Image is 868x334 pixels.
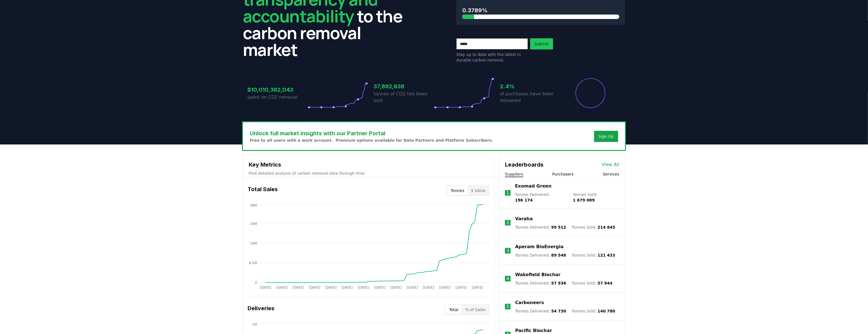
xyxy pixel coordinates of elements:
span: 214 845 [597,225,615,229]
tspan: [DATE] [358,286,369,290]
span: 54 730 [551,309,566,313]
tspan: [DATE] [423,286,435,290]
button: Submit [530,38,553,49]
button: Purchasers [552,171,574,177]
span: 89 548 [551,253,566,257]
p: spent on CO2 removal [247,94,308,101]
tspan: [DATE] [439,286,451,290]
p: Stay up to date with the latest in durable carbon removal. [456,52,528,63]
button: Total [446,305,462,314]
tspan: [DATE] [374,286,386,290]
p: 2 [506,219,509,226]
button: Suppliers [505,171,523,177]
div: Percentage of sales delivered [575,77,606,109]
button: Sign Up [594,131,618,142]
p: tonnes of CO2 has been sold [374,91,434,104]
span: 57 944 [597,281,613,285]
a: Exomad Green [515,183,552,189]
a: Wakefield Biochar [515,271,560,278]
p: Tonnes Delivered : [515,280,566,286]
h3: 0.3789% [462,6,619,15]
p: 3 [506,247,509,254]
p: 5 [506,303,509,310]
tspan: 1M [252,323,257,326]
a: Varaha [515,215,533,222]
tspan: [DATE] [472,286,483,290]
tspan: [DATE] [325,286,337,290]
tspan: [DATE] [456,286,467,290]
a: Sign Up [599,134,614,139]
button: Tonnes [447,186,468,195]
span: 99 512 [551,225,566,229]
p: Tonnes Delivered : [515,308,566,314]
h3: 2.4% [500,82,560,91]
button: % of Sales [462,305,489,314]
h3: Unlock full market insights with our Partner Portal [250,129,493,138]
p: Tonnes Delivered : [515,224,566,230]
tspan: [DATE] [260,286,272,290]
button: Services [603,171,619,177]
tspan: 38M [250,203,257,207]
h3: Total Sales [248,185,278,196]
span: 196 174 [515,198,533,202]
tspan: [DATE] [390,286,402,290]
h3: Key Metrics [249,160,489,169]
span: 121 433 [597,253,615,257]
tspan: 9.5M [249,261,257,265]
h3: Deliveries [248,304,274,315]
p: 1 [506,189,509,196]
tspan: 0 [255,281,257,285]
p: Tonnes Delivered : [515,192,567,203]
p: Tonnes Sold : [572,280,613,286]
p: Free to all users with a work account. Premium options available for Data Partners and Platform S... [250,138,493,143]
span: 140 780 [597,309,615,313]
p: Tonnes Sold : [572,224,615,230]
a: Pacific Biochar [515,327,552,334]
span: 1 679 089 [573,198,595,202]
span: 57 936 [551,281,566,285]
p: of purchases have been delivered [500,91,560,104]
p: Tonnes Sold : [572,252,615,258]
a: View All [602,161,619,168]
tspan: [DATE] [309,286,321,290]
h3: 37,892,638 [374,82,434,91]
p: 4 [506,275,509,282]
p: Find detailed analysis of carbon removal data through time. [249,170,489,176]
tspan: 29M [250,222,257,226]
button: $ Value [468,186,489,195]
tspan: [DATE] [341,286,353,290]
p: Tonnes Sold : [573,192,619,203]
p: Tonnes Delivered : [515,252,566,258]
tspan: 19M [250,241,257,245]
h3: $10,010,382,043 [247,86,308,94]
p: Tonnes Sold : [572,308,615,314]
a: Aperam BioEnergia [515,243,563,250]
tspan: [DATE] [276,286,288,290]
h3: Leaderboards [505,160,544,169]
a: Carboneers [515,299,544,306]
tspan: [DATE] [293,286,304,290]
tspan: [DATE] [407,286,418,290]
